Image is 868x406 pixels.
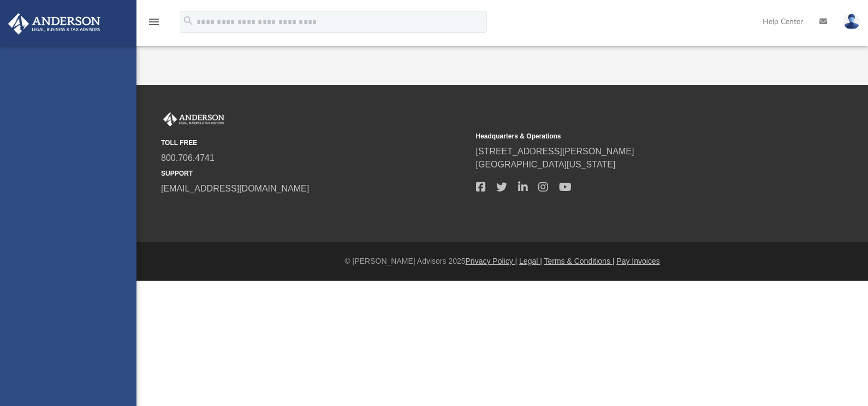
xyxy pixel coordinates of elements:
a: Terms & Conditions | [544,257,615,265]
img: Anderson Advisors Platinum Portal [161,112,227,126]
i: menu [147,15,160,28]
a: Pay Invoices [616,257,659,265]
i: search [182,15,194,27]
small: TOLL FREE [161,138,468,148]
a: Legal | [519,257,542,265]
a: menu [147,21,160,28]
a: [GEOGRAPHIC_DATA][US_STATE] [476,160,616,169]
a: [EMAIL_ADDRESS][DOMAIN_NAME] [161,184,309,193]
img: User Pic [843,14,860,30]
small: SUPPORT [161,169,468,178]
a: Privacy Policy | [466,257,518,265]
div: © [PERSON_NAME] Advisors 2025 [136,256,868,267]
img: Anderson Advisors Platinum Portal [5,13,104,34]
a: 800.706.4741 [161,153,215,163]
small: Headquarters & Operations [476,131,783,141]
a: [STREET_ADDRESS][PERSON_NAME] [476,147,634,156]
